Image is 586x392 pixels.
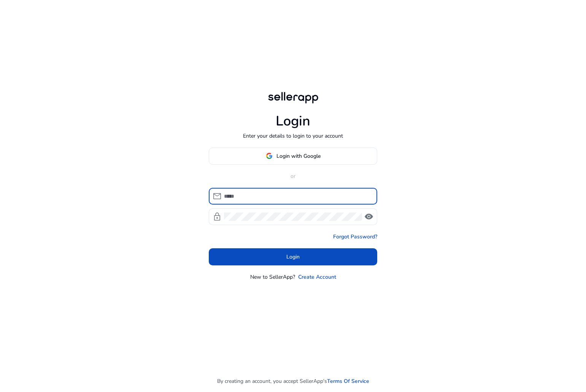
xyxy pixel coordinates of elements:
p: or [209,172,377,180]
h1: Login [276,113,310,129]
button: Login with Google [209,148,377,165]
span: mail [213,192,222,201]
p: Enter your details to login to your account [243,132,343,140]
img: google-logo.svg [266,152,273,159]
span: Login [286,253,300,261]
a: Create Account [298,273,336,281]
a: Terms Of Service [327,377,369,385]
button: Login [209,248,377,265]
span: visibility [364,212,373,221]
span: lock [213,212,222,221]
p: New to SellerApp? [250,273,295,281]
span: Login with Google [276,152,321,160]
a: Forgot Password? [333,233,377,241]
